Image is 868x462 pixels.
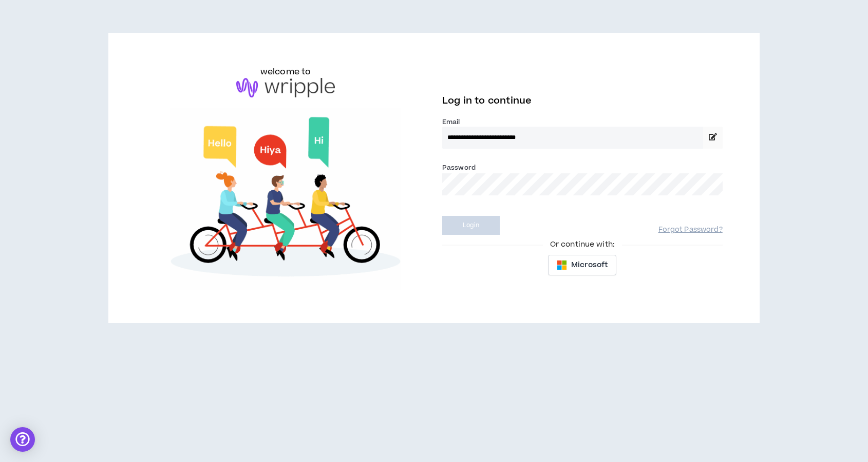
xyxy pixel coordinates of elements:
[145,108,426,290] img: Welcome to Wripple
[543,239,622,250] span: Or continue with:
[658,225,723,235] a: Forgot Password?
[548,255,616,275] button: Microsoft
[10,427,35,452] div: Open Intercom Messenger
[442,163,476,172] label: Password
[442,94,532,107] span: Log in to continue
[442,117,723,127] label: Email
[442,216,500,235] button: Login
[571,259,608,271] span: Microsoft
[260,66,311,78] h6: welcome to
[236,78,335,97] img: logo-brand.png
